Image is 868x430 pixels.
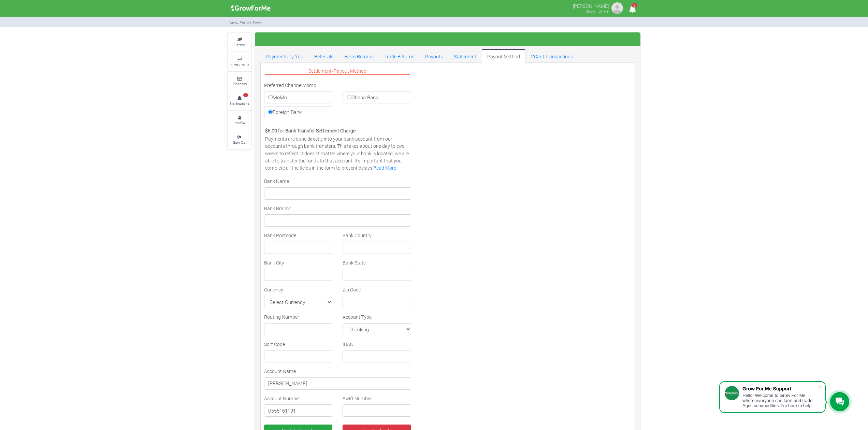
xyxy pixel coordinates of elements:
label: Bank Country [343,232,372,239]
label: Bank Name [264,177,289,185]
a: Profile [228,111,251,130]
label: Bank State [343,259,366,266]
small: Sign Out [233,140,246,145]
label: Zip Code [343,286,361,293]
small: Farms [234,42,245,47]
label: MoMo [264,91,332,103]
input: Ghana Bank [347,95,351,99]
a: Read More [373,164,396,171]
label: Sort Code [264,341,285,348]
div: Hello! Welcome to Grow For Me where everyone can farm and trade Agric commodities. I'm here to help. [742,393,818,408]
b: $5.00 for Bank Transfer Settlement Charge [265,127,356,134]
a: Payout Method [482,49,525,63]
a: Sign Out [228,130,251,149]
label: Account Type [343,313,372,320]
img: growforme image [229,1,273,15]
a: Farm Returns [339,49,379,63]
span: 3 [632,3,637,8]
small: Investments [230,62,249,67]
div: Momo [259,82,416,121]
i: Notifications [626,1,639,17]
label: Bank Branch [264,205,291,212]
label: Account Number [264,395,300,402]
a: Trade Returns [379,49,420,63]
div: Grow For Me Support [742,386,818,391]
a: Farms [228,33,251,52]
a: 3 Notifications [228,91,251,110]
input: MoMo [268,95,273,99]
p: Payments are done directly into your bank account from our accounts through bank transfers. This ... [265,135,410,171]
small: Notifications [230,101,249,106]
label: IBAN [343,341,353,348]
small: Grow For Me [586,9,609,14]
a: Finances [228,72,251,91]
a: Statement [448,49,482,63]
label: Preferred Channel [264,82,302,89]
small: Grow For Me Panel [229,20,262,25]
a: Payouts [420,49,448,63]
label: Bank Postcode [264,232,296,239]
a: Payments by You [260,49,309,63]
a: Referrals [309,49,339,63]
label: Account Name [264,368,296,375]
label: Currency [264,286,283,293]
label: Routing Number [264,313,299,320]
span: 3 [243,93,248,97]
input: Foreign Bank [268,110,273,114]
p: Settlement/Payout Method [265,67,410,75]
a: VCard Transactions [525,49,578,63]
small: Finances [233,81,247,86]
img: growforme image [610,1,624,15]
a: 3 [626,6,639,13]
a: Investments [228,52,251,71]
small: Profile [235,120,245,125]
p: [PERSON_NAME] [573,1,609,10]
label: Ghana Bank [343,91,411,103]
label: Bank City [264,259,284,266]
label: Foreign Bank [264,106,332,118]
label: Swift Number [343,395,372,402]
